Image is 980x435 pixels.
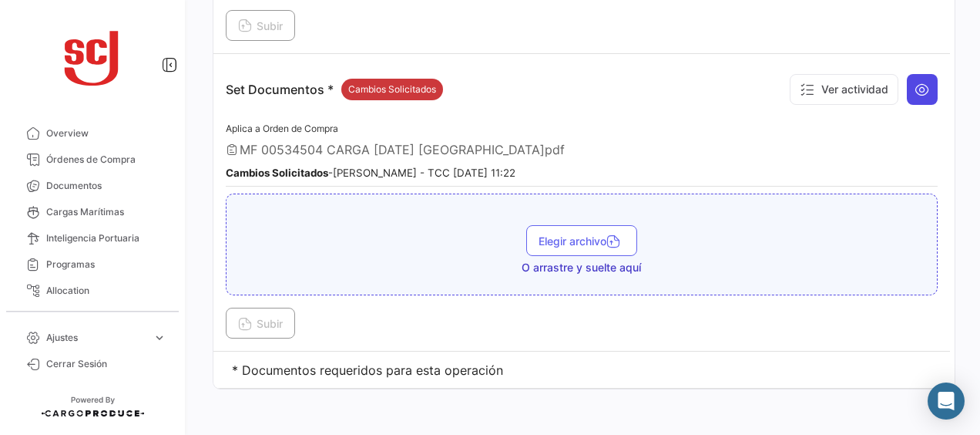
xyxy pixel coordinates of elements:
[226,123,338,134] span: Aplica a Orden de Compra
[12,304,173,330] a: Courier
[12,225,173,251] a: Inteligencia Portuaria
[240,142,565,157] span: MF 00534504 CARGA [DATE] [GEOGRAPHIC_DATA]pdf
[46,331,146,345] span: Ajustes
[12,251,173,278] a: Programas
[226,10,295,41] button: Subir
[54,19,131,96] img: scj_logo1.svg
[12,199,173,225] a: Cargas Marítimas
[46,258,166,271] span: Programas
[539,234,625,248] span: Elegir archivo
[46,284,166,298] span: Allocation
[226,308,295,339] button: Subir
[12,120,173,147] a: Overview
[46,357,166,371] span: Cerrar Sesión
[522,260,641,275] span: O arrastre y suelte aquí
[238,19,283,32] span: Subir
[790,74,898,105] button: Ver actividad
[46,231,166,245] span: Inteligencia Portuaria
[46,179,166,193] span: Documentos
[46,126,166,140] span: Overview
[348,83,436,96] span: Cambios Solicitados
[46,153,166,167] span: Órdenes de Compra
[12,147,173,173] a: Órdenes de Compra
[46,205,166,219] span: Cargas Marítimas
[12,173,173,199] a: Documentos
[12,278,173,304] a: Allocation
[153,331,166,345] span: expand_more
[526,225,637,256] button: Elegir archivo
[928,383,965,420] div: Abrir Intercom Messenger
[226,79,443,100] p: Set Documentos *
[226,167,515,179] small: - [PERSON_NAME] - TCC [DATE] 11:22
[238,317,283,330] span: Subir
[226,167,328,179] b: Cambios Solicitados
